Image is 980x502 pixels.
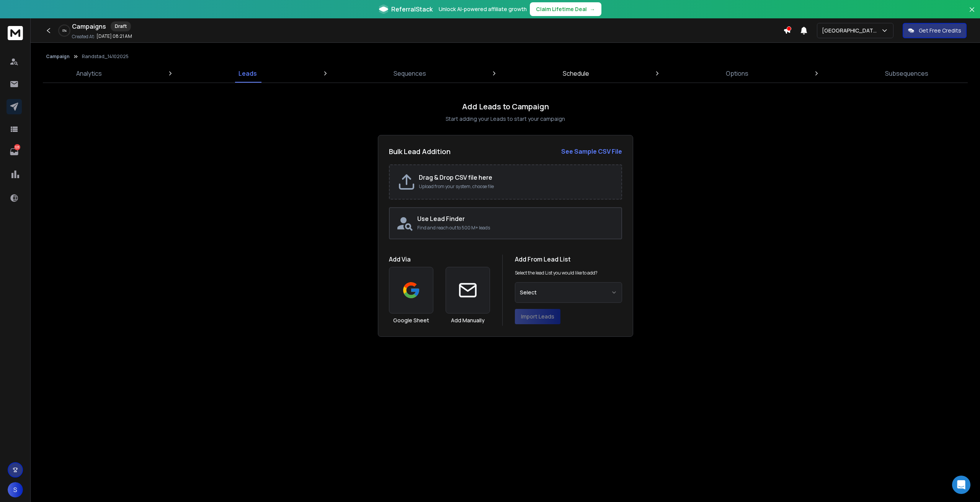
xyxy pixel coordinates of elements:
p: Analytics [76,69,102,78]
a: Analytics [72,64,106,83]
p: Subsequences [885,69,928,78]
a: Leads [234,64,261,83]
h2: Bulk Lead Addition [389,146,451,157]
p: Get Free Credits [919,27,961,34]
a: See Sample CSV File [561,147,622,156]
p: Randstad_14102025 [82,54,129,60]
h2: Use Lead Finder [417,214,615,223]
p: Select the lead List you would like to add? [515,270,598,276]
button: S [8,482,23,497]
h1: Add From Lead List [515,255,622,264]
p: Start adding your Leads to start your campaign [446,115,565,123]
p: Schedule [563,69,589,78]
h1: Add Via [389,255,490,264]
button: Campaign [46,54,70,60]
a: Subsequences [880,64,933,83]
a: Sequences [389,64,431,83]
a: Options [721,64,753,83]
h3: Google Sheet [393,317,429,324]
p: Unlock AI-powered affiliate growth [439,5,527,13]
button: Get Free Credits [903,23,967,38]
button: Close banner [967,5,977,23]
button: Claim Lifetime Deal→ [530,2,601,16]
p: Sequences [394,69,426,78]
a: 123 [7,144,22,159]
a: Schedule [558,64,594,83]
h3: Add Manually [451,317,485,324]
h2: Drag & Drop CSV file here [419,173,614,182]
div: Open Intercom Messenger [952,476,970,494]
div: Draft [111,21,131,31]
h1: Add Leads to Campaign [462,101,549,112]
p: 123 [14,144,20,150]
h1: Campaigns [72,22,106,31]
p: Upload from your system, choose file [419,184,614,190]
span: ReferralStack [391,5,433,14]
span: Select [520,289,537,296]
p: [GEOGRAPHIC_DATA] [822,27,881,34]
span: → [590,5,595,13]
p: Leads [238,69,257,78]
p: Options [726,69,748,78]
p: [DATE] 08:21 AM [96,33,132,39]
p: Created At: [72,34,95,40]
p: 0 % [62,28,67,33]
p: Find and reach out to 500 M+ leads [417,225,615,231]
